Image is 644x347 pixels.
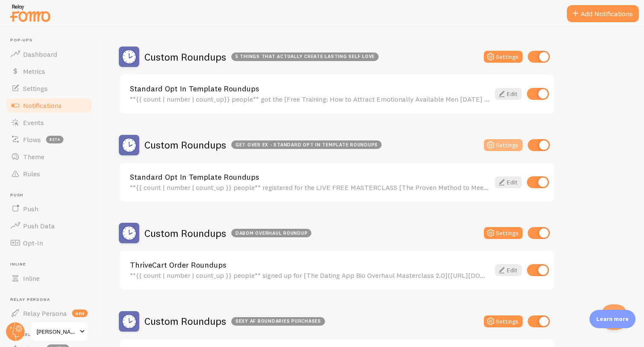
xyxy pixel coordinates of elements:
[130,95,490,103] div: **{{ count | number | count_up}} people** got the [Free Training: How to Attract Emotionally Avai...
[10,262,93,267] span: Inline
[23,239,43,247] span: Opt-In
[23,309,67,318] span: Relay Persona
[596,315,629,323] p: Learn more
[119,311,139,332] img: Custom Roundups
[5,148,93,165] a: Theme
[23,274,40,283] span: Inline
[231,140,382,149] div: Get Over Ex - Standard Opt In Template roundups
[23,84,48,93] span: Settings
[130,184,490,191] div: **{{ count | number | count_up }} people** registered for the LIVE FREE MASTERCLASS [The Proven M...
[231,317,325,326] div: sexy af boundaries purchases
[5,97,93,114] a: Notifications
[484,139,523,151] button: Settings
[23,101,62,110] span: Notifications
[23,169,40,178] span: Rules
[231,52,379,61] div: 5 Things That Actually Create Lasting Self Love
[23,152,44,161] span: Theme
[23,118,44,127] span: Events
[31,321,88,342] a: [PERSON_NAME] Sites
[10,38,93,43] span: Pop-ups
[119,223,139,243] img: Custom Roundups
[5,234,93,251] a: Opt-In
[130,271,490,279] div: **{{ count | number | count_up }} people** signed up for [The Dating App Bio Overhaul Masterclass...
[10,297,93,303] span: Relay Persona
[37,327,77,337] span: [PERSON_NAME] Sites
[23,50,57,58] span: Dashboard
[484,227,523,239] button: Settings
[144,50,379,64] h2: Custom Roundups
[10,192,93,198] span: Push
[144,227,311,240] h2: Custom Roundups
[5,131,93,148] a: Flows beta
[130,173,490,181] a: Standard Opt In Template Roundups
[46,136,63,143] span: beta
[23,135,41,144] span: Flows
[119,47,139,67] img: Custom Roundups
[23,67,45,76] span: Metrics
[495,88,522,100] a: Edit
[119,135,139,155] img: Custom Roundups
[5,305,93,322] a: Relay Persona new
[144,138,382,152] h2: Custom Roundups
[589,310,635,328] div: Learn more
[5,165,93,182] a: Rules
[5,270,93,287] a: Inline
[5,114,93,131] a: Events
[23,222,55,230] span: Push Data
[144,315,325,328] h2: Custom Roundups
[601,304,627,330] iframe: Help Scout Beacon - Open
[23,204,38,213] span: Push
[9,2,52,24] img: fomo-relay-logo-orange.svg
[231,229,311,237] div: DABOM Overhaul Roundup
[484,315,523,327] button: Settings
[5,63,93,80] a: Metrics
[5,217,93,234] a: Push Data
[5,46,93,63] a: Dashboard
[130,85,490,93] a: Standard Opt In Template Roundups
[495,264,522,276] a: Edit
[495,176,522,188] a: Edit
[5,80,93,97] a: Settings
[72,309,88,317] span: new
[130,261,490,269] a: ThriveCart Order Roundups
[5,200,93,217] a: Push
[484,51,523,63] button: Settings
